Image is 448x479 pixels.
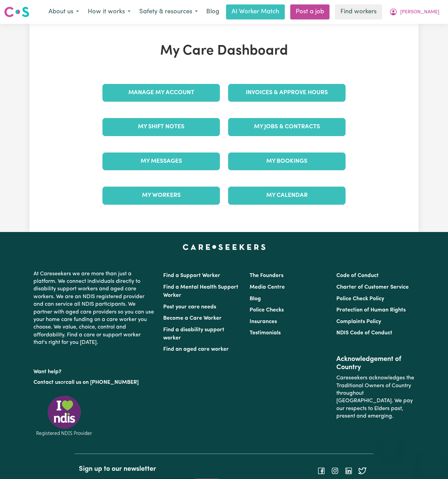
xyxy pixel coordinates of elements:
a: Invoices & Approve Hours [228,84,346,102]
button: Safety & resources [135,5,202,19]
p: Want help? [33,365,155,376]
a: AI Worker Match [226,4,285,19]
a: Police Checks [250,307,284,313]
a: Code of Conduct [336,273,379,278]
a: Protection of Human Rights [336,307,406,313]
iframe: Button to launch messaging window [421,452,443,474]
a: Find a Mental Health Support Worker [163,285,238,298]
a: Blog [250,296,261,302]
a: My Shift Notes [102,118,220,136]
a: Find workers [335,4,382,19]
img: Registered NDIS provider [33,394,95,437]
h1: My Care Dashboard [98,43,350,59]
button: My Account [385,5,444,19]
a: My Workers [102,187,220,204]
a: Careseekers home page [183,244,266,250]
a: Manage My Account [102,84,220,102]
button: How it works [83,5,135,19]
a: call us on [PHONE_NUMBER] [66,380,139,385]
a: Follow Careseekers on Twitter [358,468,366,474]
iframe: Close message [384,435,398,449]
a: Find a disability support worker [163,327,224,341]
a: Follow Careseekers on LinkedIn [345,468,353,474]
a: Become a Care Worker [163,316,222,321]
span: [PERSON_NAME] [400,9,439,16]
a: Follow Careseekers on Instagram [331,468,339,474]
a: Contact us [33,380,60,385]
a: NDIS Code of Conduct [336,330,392,336]
a: Post your care needs [163,304,216,310]
a: Find a Support Worker [163,273,220,278]
p: Careseekers acknowledges the Traditional Owners of Country throughout [GEOGRAPHIC_DATA]. We pay o... [336,372,415,423]
a: Blog [202,4,223,19]
a: My Bookings [228,153,346,170]
a: My Jobs & Contracts [228,118,346,136]
a: My Calendar [228,187,346,204]
a: Follow Careseekers on Facebook [317,468,325,474]
p: At Careseekers we are more than just a platform. We connect individuals directly to disability su... [33,267,155,349]
a: The Founders [250,273,283,278]
a: Media Centre [250,285,285,290]
a: Careseekers logo [4,4,29,20]
a: Charter of Customer Service [336,285,409,290]
img: Careseekers logo [4,6,29,18]
h2: Acknowledgement of Country [336,355,415,372]
a: Testimonials [250,330,281,336]
a: Find an aged care worker [163,347,229,352]
a: Post a job [290,4,330,19]
button: About us [44,5,83,19]
a: Police Check Policy [336,296,384,302]
a: Insurances [250,319,277,324]
h2: Sign up to our newsletter [79,465,220,473]
a: My Messages [102,153,220,170]
p: or [33,376,155,389]
a: Complaints Policy [336,319,381,324]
